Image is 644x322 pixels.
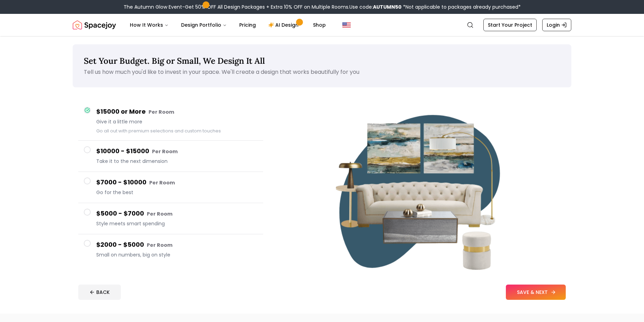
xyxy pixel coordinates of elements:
[96,118,258,125] span: Give it a little more
[342,21,351,29] img: United States
[96,146,258,156] h4: $10000 - $15000
[73,18,116,32] a: Spacejoy
[147,242,172,249] small: Per Room
[149,179,175,186] small: Per Room
[84,55,265,66] span: Set Your Budget. Big or Small, We Design It All
[349,3,402,10] span: Use code:
[176,18,232,32] button: Design Portfolio
[152,148,178,155] small: Per Room
[73,14,571,36] nav: Global
[96,158,258,165] span: Take it to the next dimension
[78,141,263,172] button: $10000 - $15000 Per RoomTake it to the next dimension
[84,68,560,76] p: Tell us how much you'd like to invest in your space. We'll create a design that works beautifully...
[96,220,258,227] span: Style meets smart spending
[96,107,258,117] h4: $15000 or More
[506,285,566,300] button: SAVE & NEXT
[96,240,258,250] h4: $2000 - $5000
[124,18,331,32] nav: Main
[234,18,261,32] a: Pricing
[78,285,121,300] button: BACK
[124,18,174,32] button: How It Works
[307,18,331,32] a: Shop
[78,234,263,265] button: $2000 - $5000 Per RoomSmall on numbers, big on style
[263,18,306,32] a: AI Design
[96,189,258,196] span: Go for the best
[78,101,263,141] button: $15000 or More Per RoomGive it a little moreGo all out with premium selections and custom touches
[124,3,521,10] div: The Autumn Glow Event-Get 50% OFF All Design Packages + Extra 10% OFF on Multiple Rooms.
[373,3,402,10] b: AUTUMN50
[96,209,258,219] h4: $5000 - $7000
[78,203,263,234] button: $5000 - $7000 Per RoomStyle meets smart spending
[483,19,537,31] a: Start Your Project
[96,251,258,258] span: Small on numbers, big on style
[96,128,221,134] small: Go all out with premium selections and custom touches
[402,3,521,10] span: *Not applicable to packages already purchased*
[542,19,571,31] a: Login
[73,18,116,32] img: Spacejoy Logo
[78,172,263,203] button: $7000 - $10000 Per RoomGo for the best
[149,108,174,115] small: Per Room
[96,177,258,188] h4: $7000 - $10000
[147,210,172,217] small: Per Room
